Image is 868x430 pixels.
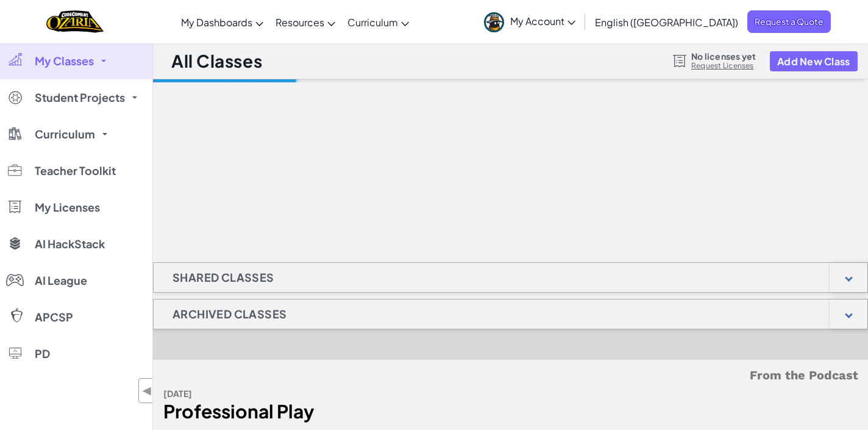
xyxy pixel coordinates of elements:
span: My Account [510,15,575,27]
span: My Classes [35,56,94,66]
span: My Licenses [35,202,100,213]
h1: Archived Classes [154,299,305,329]
h1: Shared Classes [154,262,293,293]
a: Request Licenses [691,61,756,71]
img: Home [46,9,103,34]
a: Curriculum [341,5,415,38]
button: Add New Class [770,51,858,71]
img: avatar [484,12,504,32]
a: Resources [269,5,341,38]
span: ◀ [142,382,152,400]
span: AI League [35,275,87,286]
div: [DATE] [163,385,502,403]
h5: From the Podcast [163,366,858,385]
span: Curriculum [35,129,95,140]
span: Student Projects [35,92,125,103]
a: English ([GEOGRAPHIC_DATA]) [589,5,744,38]
span: No licenses yet [691,51,756,61]
span: Teacher Toolkit [35,165,116,176]
a: Request a Quote [747,10,831,33]
a: Ozaria by CodeCombat logo [46,9,103,34]
div: Professional Play [163,403,502,420]
a: My Dashboards [175,5,269,38]
span: Curriculum [347,16,398,29]
span: My Dashboards [181,16,252,29]
h1: All Classes [171,49,262,73]
a: My Account [478,2,582,41]
span: English ([GEOGRAPHIC_DATA]) [595,16,738,29]
span: AI HackStack [35,238,105,249]
span: Resources [276,16,324,29]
